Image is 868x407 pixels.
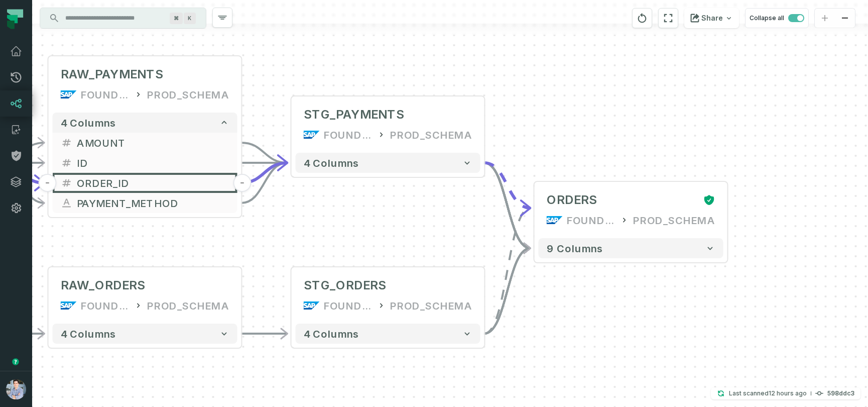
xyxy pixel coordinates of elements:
span: 4 columns [61,117,116,129]
div: RAW_ORDERS [61,277,145,293]
span: decimal [61,137,73,149]
div: FOUNDATIONAL_DB [324,297,373,314]
g: Edge from 065ad36bfe8571d0d37ef1ec05f417fb to 0dd85c77dd217d0afb16c7d4fb3eff19 [484,208,530,334]
span: string [61,197,73,209]
button: - [233,174,252,192]
span: ORDER_ID [77,175,229,190]
span: PAYMENT_METHOD [77,195,229,211]
div: FOUNDATIONAL_DB [81,297,130,314]
g: Edge from c8867c613c347eb7857e509391c84b7d to 0dd85c77dd217d0afb16c7d4fb3eff19 [484,163,530,208]
button: ID [53,153,237,173]
span: AMOUNT [77,135,229,150]
div: PROD_SCHEMA [390,127,472,143]
g: Edge from 616efa676917f6a678dd14162abb4313 to c8867c613c347eb7857e509391c84b7d [241,143,288,163]
div: FOUNDATIONAL_DB [81,86,130,103]
span: 4 columns [304,328,359,340]
span: decimal [61,157,73,169]
div: FOUNDATIONAL_DB [324,127,373,143]
g: Edge from c8867c613c347eb7857e509391c84b7d to 0dd85c77dd217d0afb16c7d4fb3eff19 [484,163,530,248]
g: Edge from 616efa676917f6a678dd14162abb4313 to c8867c613c347eb7857e509391c84b7d [241,163,288,183]
div: PROD_SCHEMA [633,212,715,228]
div: Certified [699,194,715,206]
h4: 598ddc3 [827,390,854,396]
div: STG_ORDERS [304,277,386,293]
span: Press ⌘ + K to focus the search bar [184,13,196,24]
div: FOUNDATIONAL_DB [567,212,616,228]
span: 9 columns [547,242,603,254]
button: zoom out [835,9,855,28]
button: ORDER_ID [53,173,237,193]
button: - [39,174,57,192]
g: Edge from 616efa676917f6a678dd14162abb4313 to c8867c613c347eb7857e509391c84b7d [241,163,288,203]
div: PROD_SCHEMA [390,297,472,314]
img: avatar of Alon Nafta [6,379,26,399]
span: RAW_PAYMENTS [61,66,163,82]
span: Press ⌘ + K to focus the search bar [170,13,183,24]
button: PAYMENT_METHOD [53,193,237,213]
div: Tooltip anchor [11,357,20,366]
p: Last scanned [729,388,807,398]
span: 4 columns [61,328,116,340]
div: PROD_SCHEMA [147,297,229,314]
div: ORDERS [547,192,597,208]
button: Last scanned[DATE] 9:17:19 PM598ddc3 [711,387,860,399]
span: decimal [61,177,73,189]
button: AMOUNT [53,133,237,153]
span: ID [77,155,229,170]
div: STG_PAYMENTS [304,107,404,123]
button: Share [684,8,739,28]
div: PROD_SCHEMA [147,86,229,103]
span: 4 columns [304,157,359,169]
relative-time: Aug 20, 2025, 9:17 PM EDT [769,389,807,397]
button: Collapse all [745,8,809,28]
